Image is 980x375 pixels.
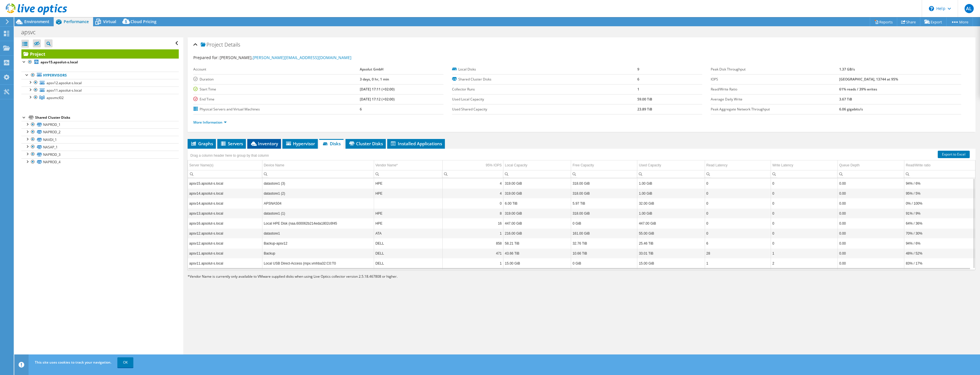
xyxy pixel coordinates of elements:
[705,238,771,248] td: Column Read Latency, Value 6
[838,198,904,208] td: Column Queue Depth, Value 0.00
[24,19,49,24] span: Environment
[503,248,571,258] td: Column Local Capacity, Value 43.66 TiB
[21,128,179,136] a: NAPROD_2
[838,170,904,178] td: Column Queue Depth, Filter cell
[771,198,838,208] td: Column Write Latency, Value 0
[771,258,838,268] td: Column Write Latency, Value 2
[442,178,503,188] td: Column 95% IOPS, Value 4
[705,178,771,188] td: Column Read Latency, Value 0
[929,6,934,11] svg: \n
[452,96,637,102] label: Used Local Capacity
[190,141,213,146] span: Graphs
[130,19,156,24] span: Cloud Pricing
[904,160,975,170] td: Read/Write ratio Column
[442,208,503,218] td: Column 95% IOPS, Value 8
[839,162,859,169] div: Queue Depth
[838,160,904,170] td: Queue Depth Column
[711,96,839,102] label: Average Daily Write
[390,141,442,146] span: Installed Applications
[322,141,341,146] span: Disks
[21,143,179,151] a: NASAP_1
[839,97,852,102] b: 3.67 TiB
[360,97,395,102] b: [DATE] 17:12 (+02:00)
[220,55,352,60] span: [PERSON_NAME],
[571,188,637,198] td: Column Free Capacity, Value 318.00 GiB
[839,107,863,112] b: 6.06 gigabits/s
[571,208,637,218] td: Column Free Capacity, Value 318.00 GiB
[838,218,904,228] td: Column Queue Depth, Value 0.00
[188,160,262,170] td: Server Name(s) Column
[188,218,262,228] td: Column Server Name(s), Value apsv16.apsolut-s.local
[711,76,839,82] label: IOPS
[771,208,838,218] td: Column Write Latency, Value 0
[904,258,975,268] td: Column Read/Write ratio, Value 83% / 17%
[503,238,571,248] td: Column Local Capacity, Value 58.21 TiB
[262,228,374,238] td: Column Device Name, Value datastore1
[201,42,223,48] span: Project
[188,273,459,280] p: Vendor Name is currently only available to VMware supplied disks when using Live Optics collector...
[838,238,904,248] td: Column Queue Depth, Value 0.00
[188,228,262,238] td: Column Server Name(s), Value apsv12.apsolut-s.local
[103,19,116,24] span: Virtual
[285,141,315,146] span: Hypervisor
[452,86,637,92] label: Collector Runs
[262,188,374,198] td: Column Device Name, Value datastore1 (2)
[571,198,637,208] td: Column Free Capacity, Value 5.97 TiB
[637,170,705,178] td: Column Used Capacity, Filter cell
[637,77,639,82] b: 6
[637,160,705,170] td: Used Capacity Column
[360,87,395,92] b: [DATE] 17:11 (+02:00)
[904,170,975,178] td: Column Read/Write ratio, Filter cell
[503,178,571,188] td: Column Local Capacity, Value 319.00 GiB
[374,228,442,238] td: Column Vendor Name*, Value ATA
[637,238,705,248] td: Column Used Capacity, Value 25.46 TiB
[21,79,179,86] a: apsv12.apsolut-s.local
[19,29,45,35] h1: apsvc
[21,94,179,101] a: apsvmcl02
[771,248,838,258] td: Column Write Latency, Value 1
[906,162,930,169] div: Read/Write ratio
[711,66,839,72] label: Peak Disk Throughput
[21,136,179,143] a: NAVDI_1
[253,55,352,60] a: [PERSON_NAME][EMAIL_ADDRESS][DOMAIN_NAME]
[571,178,637,188] td: Column Free Capacity, Value 318.00 GiB
[193,86,360,92] label: Start Time
[374,218,442,228] td: Column Vendor Name*, Value HPE
[21,59,179,66] a: apsv15.apsolut-s.local
[374,160,442,170] td: Vendor Name* Column
[35,114,179,121] div: Shared Cluster Disks
[904,208,975,218] td: Column Read/Write ratio, Value 91% / 9%
[771,178,838,188] td: Column Write Latency, Value 0
[571,218,637,228] td: Column Free Capacity, Value 0 GiB
[188,238,262,248] td: Column Server Name(s), Value apsv12.apsolut-s.local
[705,258,771,268] td: Column Read Latency, Value 1
[637,218,705,228] td: Column Used Capacity, Value 447.00 GiB
[503,170,571,178] td: Column Local Capacity, Filter cell
[262,178,374,188] td: Column Device Name, Value datastore1 (3)
[442,160,503,170] td: 95% IOPS Column
[374,238,442,248] td: Column Vendor Name*, Value DELL
[637,97,652,102] b: 59.00 TiB
[705,198,771,208] td: Column Read Latency, Value 0
[870,17,897,26] a: Reports
[442,198,503,208] td: Column 95% IOPS, Value 0
[188,178,262,188] td: Column Server Name(s), Value apsv15.apsolut-s.local
[503,258,571,268] td: Column Local Capacity, Value 15.00 GiB
[839,67,855,72] b: 1.37 GB/s
[838,178,904,188] td: Column Queue Depth, Value 0.00
[771,218,838,228] td: Column Write Latency, Value 0
[193,96,360,102] label: End Time
[637,178,705,188] td: Column Used Capacity, Value 1.00 GiB
[711,106,839,112] label: Peak Aggregate Network Throughput
[637,198,705,208] td: Column Used Capacity, Value 32.00 GiB
[442,238,503,248] td: Column 95% IOPS, Value 858
[938,151,970,158] a: Export to Excel
[637,248,705,258] td: Column Used Capacity, Value 33.01 TiB
[838,248,904,258] td: Column Queue Depth, Value 0.00
[904,218,975,228] td: Column Read/Write ratio, Value 64% / 36%
[375,162,398,169] div: Vendor Name*
[360,67,383,72] b: Apsolut GmbH
[838,208,904,218] td: Column Queue Depth, Value 0.00
[188,188,262,198] td: Column Server Name(s), Value apsv14.apsolut-s.local
[705,208,771,218] td: Column Read Latency, Value 0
